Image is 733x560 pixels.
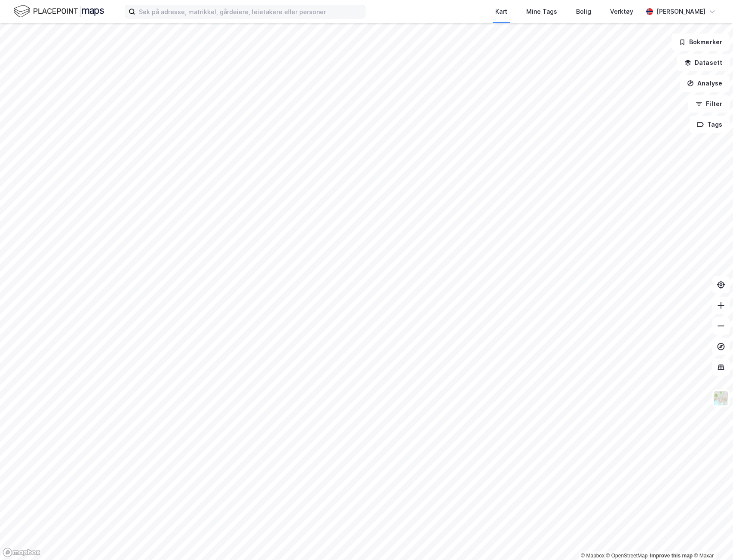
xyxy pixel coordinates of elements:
[690,519,733,560] div: Kontrollprogram for chat
[495,6,507,17] div: Kart
[526,6,557,17] div: Mine Tags
[576,6,591,17] div: Bolig
[610,6,633,17] div: Verktøy
[672,33,730,51] button: Bokmerker
[688,95,730,113] button: Filter
[690,519,733,560] iframe: Chat Widget
[135,5,365,18] input: Søk på adresse, matrikkel, gårdeiere, leietakere eller personer
[14,4,104,19] img: logo.f888ab2527a4732fd821a326f86c7f29.svg
[3,548,40,557] a: Mapbox homepage
[650,553,693,559] a: Improve this map
[581,553,604,559] a: Mapbox
[606,553,648,559] a: OpenStreetMap
[690,116,730,133] button: Tags
[680,75,730,92] button: Analyse
[677,54,730,71] button: Datasett
[713,390,729,406] img: Z
[656,6,705,17] div: [PERSON_NAME]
